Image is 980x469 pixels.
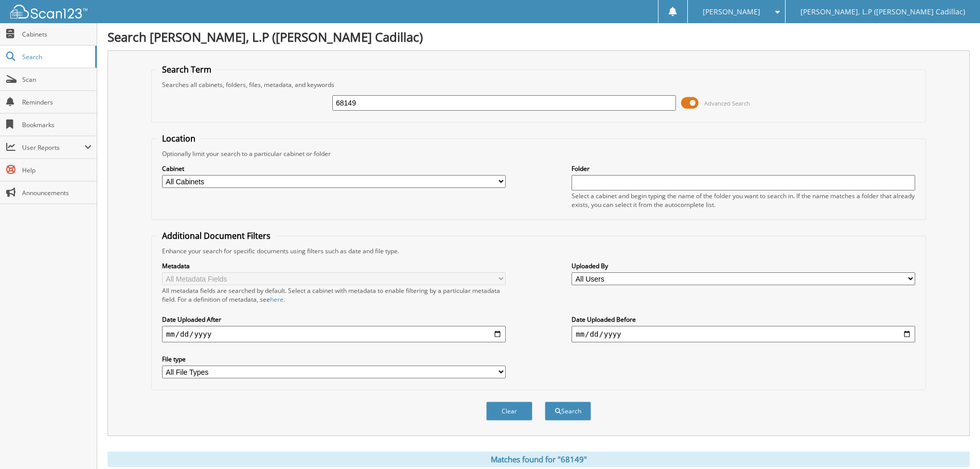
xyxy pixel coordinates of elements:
[800,9,965,15] span: [PERSON_NAME], L.P ([PERSON_NAME] Cadillac)
[572,262,915,270] label: Uploaded By
[704,99,750,107] span: Advanced Search
[572,192,915,209] div: Select a cabinet and begin typing the name of the folder you want to search in. If the name match...
[108,451,970,467] div: Matches found for "68149"
[162,315,506,324] label: Date Uploaded After
[572,326,915,342] input: end
[22,166,92,175] span: Help
[108,28,970,45] h1: Search [PERSON_NAME], L.P ([PERSON_NAME] Cadillac)
[157,80,920,89] div: Searches all cabinets, folders, files, metadata, and keywords
[572,164,915,173] label: Folder
[270,295,283,304] a: here
[572,315,915,324] label: Date Uploaded Before
[22,188,92,197] span: Announcements
[22,30,92,39] span: Cabinets
[162,164,506,173] label: Cabinet
[157,230,276,241] legend: Additional Document Filters
[22,53,90,61] span: Search
[22,120,92,129] span: Bookmarks
[162,326,506,342] input: start
[157,64,217,75] legend: Search Term
[157,149,920,158] div: Optionally limit your search to a particular cabinet or folder
[22,75,92,84] span: Scan
[10,5,87,19] img: scan123-logo-white.svg
[703,9,760,15] span: [PERSON_NAME]
[162,286,506,304] div: All metadata fields are searched by default. Select a cabinet with metadata to enable filtering b...
[486,402,532,421] button: Clear
[22,98,92,107] span: Reminders
[157,247,920,255] div: Enhance your search for specific documents using filters such as date and file type.
[22,143,84,152] span: User Reports
[545,402,591,421] button: Search
[162,262,506,270] label: Metadata
[162,355,506,363] label: File type
[157,133,201,144] legend: Location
